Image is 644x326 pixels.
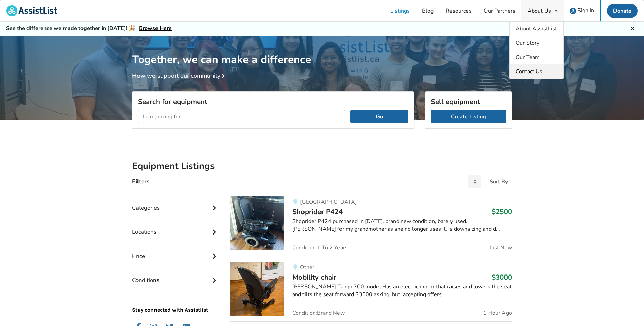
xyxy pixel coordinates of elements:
[138,97,408,106] h3: Search for equipment
[478,0,521,21] a: Our Partners
[132,263,219,287] div: Conditions
[6,5,57,16] img: assistlist-logo
[292,272,336,282] span: Mobility chair
[516,25,557,33] span: About AssistList
[6,25,172,32] h5: See the difference we made together in [DATE]! 🎉
[300,264,314,271] span: Other
[230,196,512,256] a: mobility-shoprider p424[GEOGRAPHIC_DATA]Shoprider P424$2500Shoprider P424 purchased in [DATE], br...
[350,110,408,123] button: Go
[440,0,478,21] a: Resources
[292,283,512,299] div: [PERSON_NAME] Tango 700 model Has an electric motor that raises and lowers the seat and tilts the...
[138,110,345,123] input: I am looking for...
[528,8,551,14] div: About Us
[132,191,219,215] div: Categories
[577,7,594,14] span: Sign In
[384,0,416,21] a: Listings
[292,245,348,250] span: Condition: 1 To 2 Years
[132,287,219,314] p: Stay connected with Assistlist
[516,68,542,75] span: Contact Us
[139,25,172,32] a: Browse Here
[300,198,357,206] span: [GEOGRAPHIC_DATA]
[132,72,227,80] a: How we support our community
[490,179,508,184] div: Sort By
[490,245,512,250] span: Just Now
[431,97,506,106] h3: Sell equipment
[292,218,512,233] div: Shoprider P424 purchased in [DATE], brand new condition, barely used. [PERSON_NAME] for my grandm...
[607,4,638,18] a: Donate
[492,207,512,216] h3: $2500
[292,310,345,316] span: Condition: Brand New
[416,0,440,21] a: Blog
[492,273,512,282] h3: $3000
[132,36,512,66] h1: Together, we can make a difference
[516,54,540,61] span: Our Team
[431,110,506,123] a: Create Listing
[230,196,284,250] img: mobility-shoprider p424
[132,160,512,172] h2: Equipment Listings
[132,215,219,239] div: Locations
[570,8,576,14] img: user icon
[292,207,343,217] span: Shoprider P424
[230,256,512,321] a: transfer aids-mobility chairOtherMobility chair$3000[PERSON_NAME] Tango 700 model Has an electric...
[516,39,539,47] span: Our Story
[483,310,512,316] span: 1 Hour Ago
[564,0,600,21] a: user icon Sign In
[230,262,284,316] img: transfer aids-mobility chair
[132,178,149,185] h4: Filters
[132,239,219,263] div: Price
